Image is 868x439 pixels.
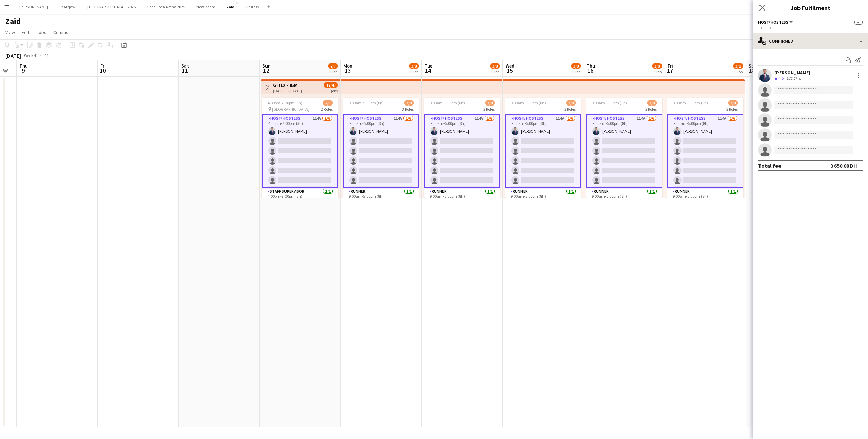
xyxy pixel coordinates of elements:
span: Mon [343,63,352,69]
div: 1 Job [491,69,499,74]
app-card-role: Host/ Hostess114A1/69:00am-5:00pm (8h)[PERSON_NAME] [667,114,743,188]
div: [DATE] [5,52,21,59]
button: [PERSON_NAME] [14,0,54,14]
app-card-role: Host/ Hostess114A1/69:00am-5:00pm (8h)[PERSON_NAME] [505,114,581,188]
h3: Job Fulfilment [753,3,868,12]
span: Edit [22,29,29,35]
a: Jobs [34,28,49,37]
app-job-card: 9:00am-5:00pm (8h)3/83 RolesHost/ Hostess114A1/69:00am-5:00pm (8h)[PERSON_NAME] Runner1/19:00am-5... [586,98,662,198]
h1: Zaid [5,16,21,26]
app-job-card: 9:00am-5:00pm (8h)3/83 RolesHost/ Hostess114A1/69:00am-5:00pm (8h)[PERSON_NAME] Runner1/19:00am-5... [343,98,419,198]
app-card-role: Runner1/19:00am-5:00pm (8h) [586,188,662,211]
span: 14 [423,66,432,74]
span: Tue [425,63,432,69]
app-job-card: 4:00pm-7:00pm (3h)2/7 [GEOGRAPHIC_DATA]2 RolesHost/ Hostess114A1/64:00pm-7:00pm (3h)[PERSON_NAME]... [262,98,338,198]
span: 18 [748,66,756,74]
span: Thu [587,63,595,69]
span: Jobs [36,29,46,35]
span: 11 [180,66,189,74]
app-card-role: Host/ Hostess114A1/69:00am-5:00pm (8h)[PERSON_NAME] [424,114,500,188]
span: Week 41 [22,53,39,58]
div: 3 650.00 DH [830,162,857,169]
span: Wed [506,63,514,69]
span: -- [854,20,863,25]
a: View [3,28,18,37]
div: 1 Job [329,69,337,74]
app-job-card: 9:00am-5:00pm (8h)3/83 RolesHost/ Hostess114A1/69:00am-5:00pm (8h)[PERSON_NAME] Runner1/19:00am-5... [505,98,581,198]
div: [DATE] → [DATE] [273,88,302,93]
span: 3 Roles [564,107,576,112]
a: Edit [19,28,32,37]
span: 10 [99,66,106,74]
h3: GITEX - IBM [273,82,302,88]
span: 3 Roles [483,107,495,112]
app-card-role: Runner1/19:00am-5:00pm (8h) [667,188,743,211]
span: 13 [342,66,352,74]
button: [GEOGRAPHIC_DATA] - 2025 [82,0,141,14]
span: 3 Roles [726,107,738,112]
button: Hostess [240,0,264,14]
div: 1 Job [410,69,418,74]
span: 3 Roles [402,107,414,112]
div: Total fee [758,162,781,169]
span: 12 [261,66,271,74]
app-job-card: 9:00am-5:00pm (8h)3/83 RolesHost/ Hostess114A1/69:00am-5:00pm (8h)[PERSON_NAME] Runner1/19:00am-5... [667,98,743,198]
span: 3/8 [652,63,662,69]
span: Sat [181,63,189,69]
div: --:-- - --:-- [758,25,863,30]
div: Confirmed [753,33,868,49]
button: Coca Coca Arena 2025 [141,0,191,14]
span: 4:00pm-7:00pm (3h) [268,100,302,106]
span: 3/8 [404,100,414,106]
div: 1 Job [653,69,662,74]
span: 9:00am-5:00pm (8h) [673,100,708,106]
span: Fri [100,63,106,69]
app-card-role: Host/ Hostess114A1/64:00pm-7:00pm (3h)[PERSON_NAME] [262,114,338,188]
span: 3/8 [566,100,576,106]
span: Host/ Hostess [758,20,788,25]
div: 125.5km [785,76,802,81]
span: 3 Roles [645,107,657,112]
span: Thu [19,63,28,69]
span: 3/8 [733,63,743,69]
span: [GEOGRAPHIC_DATA] [272,107,309,112]
div: 6 jobs [328,88,338,93]
a: Comms [51,28,71,37]
button: Host/ Hostess [758,20,794,25]
button: New Board [191,0,221,14]
span: 15 [505,66,514,74]
span: 3/8 [485,100,495,106]
span: 3/8 [571,63,581,69]
app-card-role: Staff Supervisor1/14:00pm-7:00pm (3h) [262,188,338,211]
app-card-role: Host/ Hostess114A1/69:00am-5:00pm (8h)[PERSON_NAME] [343,114,419,188]
span: 2 Roles [321,107,333,112]
span: Sun [262,63,271,69]
div: +04 [42,53,48,58]
span: 17/47 [324,82,338,88]
span: 17 [667,66,673,74]
div: 1 Job [572,69,580,74]
app-card-role: Host/ Hostess114A1/69:00am-5:00pm (8h)[PERSON_NAME] [586,114,662,188]
span: 9:00am-5:00pm (8h) [349,100,384,106]
span: 3/8 [647,100,657,106]
span: 4.5 [778,76,784,81]
span: 2/7 [328,63,338,69]
span: 9:00am-5:00pm (8h) [511,100,546,106]
div: 1 Job [734,69,743,74]
div: [PERSON_NAME] [774,70,810,76]
span: Comms [53,29,68,35]
span: Sat [749,63,756,69]
app-card-role: Runner1/19:00am-5:00pm (8h) [343,188,419,211]
app-job-card: 9:00am-5:00pm (8h)3/83 RolesHost/ Hostess114A1/69:00am-5:00pm (8h)[PERSON_NAME] Runner1/19:00am-5... [424,98,500,198]
span: 9:00am-5:00pm (8h) [592,100,627,106]
span: 3/8 [409,63,419,69]
span: 9 [18,66,28,74]
app-card-role: Runner1/19:00am-5:00pm (8h) [424,188,500,211]
button: Sharqawi [54,0,82,14]
app-card-role: Runner1/19:00am-5:00pm (8h) [505,188,581,211]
